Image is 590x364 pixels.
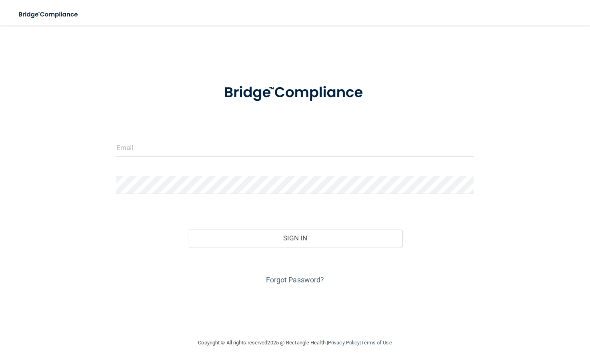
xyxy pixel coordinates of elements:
[12,6,86,23] img: bridge_compliance_login_screen.278c3ca4.svg
[266,276,324,284] a: Forgot Password?
[149,330,441,356] div: Copyright © All rights reserved 2025 @ Rectangle Health | |
[209,74,381,112] img: bridge_compliance_login_screen.278c3ca4.svg
[116,139,474,157] input: Email
[328,340,360,346] a: Privacy Policy
[188,229,402,247] button: Sign In
[361,340,392,346] a: Terms of Use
